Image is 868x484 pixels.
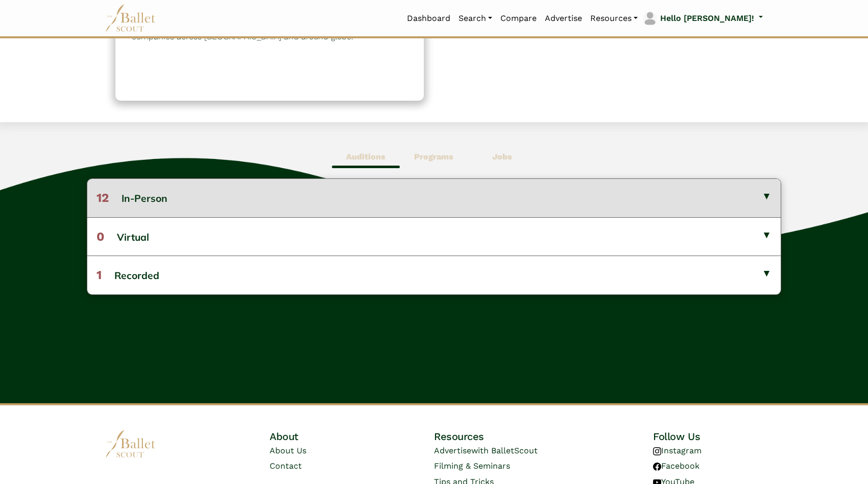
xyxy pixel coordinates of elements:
button: 1Recorded [87,256,781,294]
img: facebook logo [653,463,661,471]
b: Jobs [492,152,512,162]
a: Instagram [653,446,702,455]
a: Compare [496,8,541,29]
a: Resources [586,8,642,29]
img: logo [105,430,156,458]
a: About Us [270,446,306,455]
a: Search [454,8,496,29]
h4: Follow Us [653,430,763,443]
a: Contact [270,461,302,471]
button: 0Virtual [87,217,781,256]
div: [STREET_ADDRESS][PERSON_NAME] [444,8,753,90]
p: Hello [PERSON_NAME]! [660,12,754,25]
a: Advertise [541,8,586,29]
a: Facebook [653,461,700,471]
a: profile picture Hello [PERSON_NAME]! [642,10,763,27]
span: 0 [97,229,104,244]
span: 1 [97,268,102,282]
h4: Resources [434,430,598,443]
a: Advertisewith BalletScout [434,446,538,455]
button: 12In-Person [87,179,781,217]
h4: About [270,430,379,443]
b: Auditions [346,152,385,162]
a: Filming & Seminars [434,461,510,471]
img: instagram logo [653,447,661,455]
b: Programs [414,152,453,162]
span: 12 [97,191,109,205]
a: Dashboard [403,8,454,29]
span: with BalletScout [471,446,538,455]
img: profile picture [643,11,657,26]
